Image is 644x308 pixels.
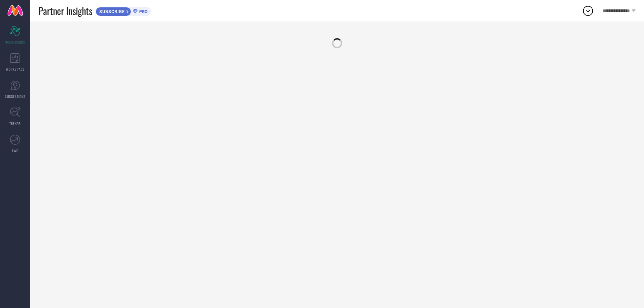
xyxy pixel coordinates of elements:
[582,5,594,17] div: Open download list
[138,9,148,14] span: PRO
[12,148,18,153] span: FWD
[6,67,24,72] span: WORKSPACE
[9,121,21,126] span: TRENDS
[5,94,25,99] span: SUGGESTIONS
[96,9,126,14] span: SUBSCRIBE
[39,4,92,18] span: Partner Insights
[5,40,25,45] span: SCORECARDS
[96,5,151,16] a: SUBSCRIBEPRO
